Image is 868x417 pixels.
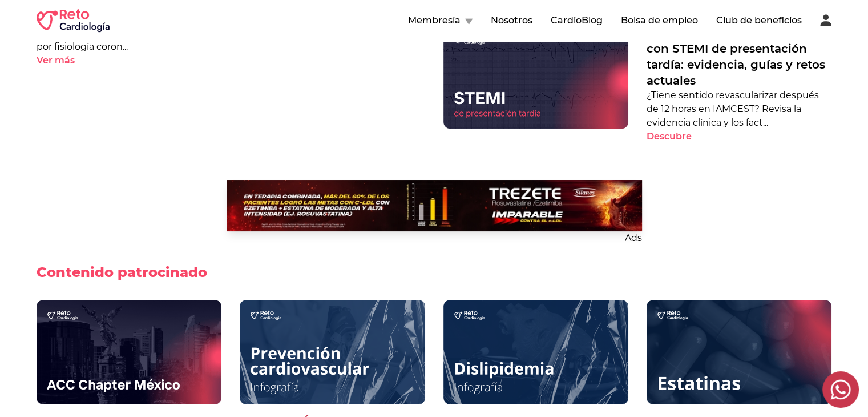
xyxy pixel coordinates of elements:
p: Ver más [37,54,75,67]
button: Membresía [408,14,473,27]
button: Club de beneficios [716,14,802,27]
p: Descubre [647,130,692,143]
button: Bolsa de empleo [621,14,698,27]
a: Ver más [37,54,425,67]
img: Revascularización en pacientes con STEMI de presentación tardía: evidencia, guías y retos actuales [443,25,628,129]
button: Ver más [37,54,95,67]
img: Manejo integral del riesgo cardiovascular en pacientes con dislipidemia [443,300,628,404]
p: ¿Tiene sentido revascularizar después de 12 horas en IAMCEST? Revisa la evidencia clínica y los f... [647,89,831,130]
button: Nosotros [491,14,532,27]
a: Descubre [647,130,831,143]
img: Prevención primordial cardiovascular [240,300,425,404]
a: [MEDICAL_DATA] en pacientes con STEMI de presentación tardía: evidencia, guías y retos actuales [647,25,831,89]
button: CardioBlog [551,14,603,27]
img: Ad - web | home | banner | trezete | 2025-07-24 | 1 [227,180,642,231]
img: Seguridad y eficacia del uso de estatinas en el paciente renal [647,300,831,404]
button: Descubre [647,130,712,143]
h2: Contenido patrocinado [37,263,207,282]
img: Reto Cardio y ACC Chapter México se unen para fortalecer la comunidad cardiológica de México y LATAM [37,300,221,404]
p: Ads [227,231,642,245]
img: RETO Cardio Logo [37,9,110,32]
